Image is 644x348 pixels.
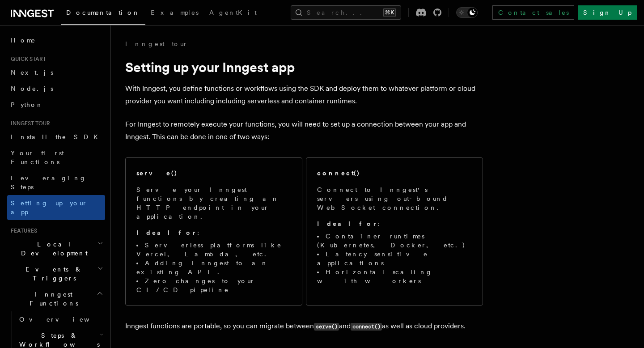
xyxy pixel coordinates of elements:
[7,170,105,195] a: Leveraging Steps
[291,5,401,20] button: Search...⌘K
[11,174,86,191] span: Leveraging Steps
[11,133,103,140] span: Install the SDK
[7,55,46,63] span: Quick start
[125,118,483,143] p: For Inngest to remotely execute your functions, you will need to set up a connection between your...
[136,185,291,221] p: Serve your Inngest functions by creating an HTTP endpoint in your application.
[19,316,111,323] span: Overview
[383,8,396,17] kbd: ⌘K
[7,97,105,113] a: Python
[125,39,188,48] a: Inngest tour
[7,64,105,81] a: Next.js
[7,236,105,261] button: Local Development
[136,229,197,236] strong: Ideal for
[125,82,483,107] p: With Inngest, you define functions or workflows using the SDK and deploy them to whatever platfor...
[7,195,105,220] a: Setting up your app
[11,85,53,92] span: Node.js
[7,145,105,170] a: Your first Functions
[7,120,50,127] span: Inngest tour
[136,228,291,237] p: :
[136,169,178,178] h2: serve()
[151,9,199,16] span: Examples
[7,81,105,97] a: Node.js
[317,250,472,267] li: Latency sensitive applications
[317,185,472,212] p: Connect to Inngest's servers using out-bound WebSocket connection.
[351,323,382,331] code: connect()
[317,267,472,285] li: Horizontal scaling with workers
[7,261,105,286] button: Events & Triggers
[578,5,637,20] a: Sign Up
[66,9,140,16] span: Documentation
[204,3,262,24] a: AgentKit
[11,69,53,76] span: Next.js
[125,59,483,75] h1: Setting up your Inngest app
[317,220,378,227] strong: Ideal for
[7,32,105,48] a: Home
[7,286,105,311] button: Inngest Functions
[7,227,37,234] span: Features
[209,9,257,16] span: AgentKit
[492,5,574,20] a: Contact sales
[11,149,64,166] span: Your first Functions
[7,129,105,145] a: Install the SDK
[314,323,339,331] code: serve()
[125,320,483,333] p: Inngest functions are portable, so you can migrate between and as well as cloud providers.
[61,3,145,25] a: Documentation
[317,219,472,228] p: :
[11,101,43,108] span: Python
[7,290,97,308] span: Inngest Functions
[11,199,88,216] span: Setting up your app
[16,311,105,327] a: Overview
[7,265,97,283] span: Events & Triggers
[456,7,478,18] button: Toggle dark mode
[136,241,291,259] li: Serverless platforms like Vercel, Lambda, etc.
[306,157,483,306] a: connect()Connect to Inngest's servers using out-bound WebSocket connection.Ideal for:Container ru...
[145,3,204,24] a: Examples
[136,276,291,294] li: Zero changes to your CI/CD pipeline
[7,240,97,258] span: Local Development
[136,259,291,276] li: Adding Inngest to an existing API.
[317,169,360,178] h2: connect()
[125,157,302,306] a: serve()Serve your Inngest functions by creating an HTTP endpoint in your application.Ideal for:Se...
[11,36,36,45] span: Home
[317,232,472,250] li: Container runtimes (Kubernetes, Docker, etc.)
